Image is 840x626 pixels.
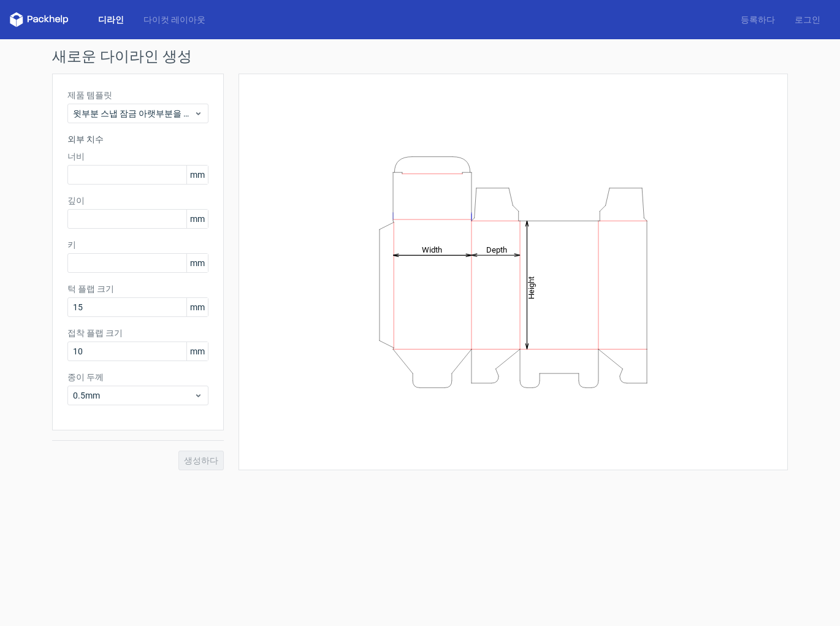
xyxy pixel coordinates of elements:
[527,276,536,299] tspan: Height
[190,302,205,312] font: mm
[67,151,85,161] font: 너비
[67,328,123,338] font: 접착 플랩 크기
[67,196,85,205] font: 깊이
[731,13,785,26] a: 등록하다
[73,109,218,118] font: 윗부분 스냅 잠금 아랫부분을 턱하세요
[143,15,205,25] font: 다이컷 레이아웃
[486,245,507,254] tspan: Depth
[73,391,100,400] font: 0.5mm
[422,245,442,254] tspan: Width
[98,15,124,25] font: 디라인
[190,346,205,356] font: mm
[52,48,192,65] font: 새로운 다이라인 생성
[67,134,104,144] font: 외부 치수
[785,13,830,26] a: 로그인
[795,15,820,25] font: 로그인
[67,372,104,382] font: 종이 두께
[67,284,114,294] font: 턱 플랩 크기
[190,214,205,224] font: mm
[741,15,775,25] font: 등록하다
[134,13,215,26] a: 다이컷 레이아웃
[88,13,134,26] a: 디라인
[67,90,112,100] font: 제품 템플릿
[190,258,205,268] font: mm
[67,240,76,250] font: 키
[190,170,205,180] font: mm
